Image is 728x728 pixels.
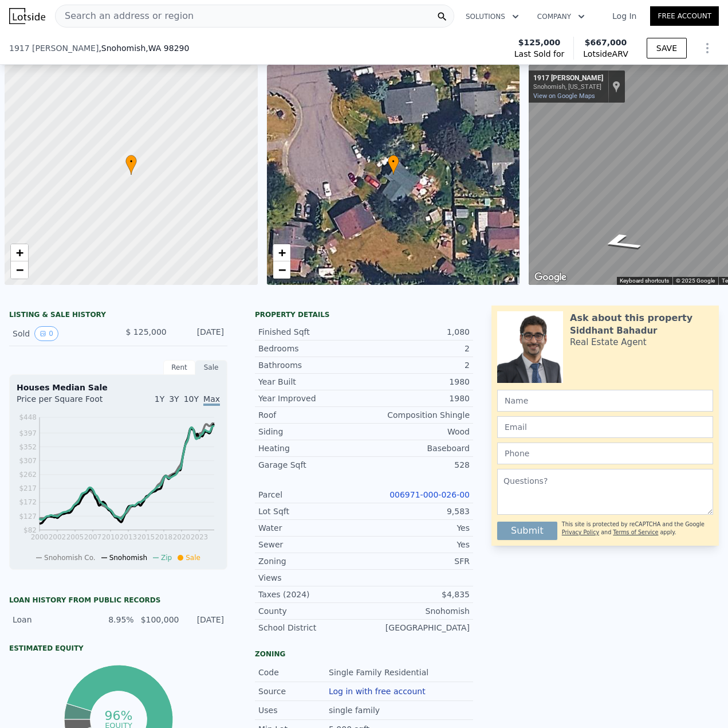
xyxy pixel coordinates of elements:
[258,393,364,404] div: Year Improved
[364,522,470,534] div: Yes
[203,394,220,406] span: Max
[258,572,364,584] div: Views
[388,156,399,167] span: •
[258,522,364,534] div: Water
[570,336,647,348] div: Real Estate Agent
[583,48,628,60] span: Lotside ARV
[19,413,37,421] tspan: $448
[19,443,37,451] tspan: $352
[120,533,137,541] tspan: 2013
[518,37,561,48] span: $125,000
[125,155,137,175] div: •
[533,92,595,100] a: View on Google Maps
[17,382,220,393] div: Houses Median Sale
[676,277,715,284] span: © 2025 Google
[258,409,364,421] div: Roof
[255,310,473,319] div: Property details
[497,522,557,540] button: Submit
[56,9,194,23] span: Search an address or region
[13,326,109,341] div: Sold
[44,554,96,562] span: Snohomish Co.
[195,360,227,375] div: Sale
[497,416,713,438] input: Email
[258,459,364,471] div: Garage Sqft
[329,687,426,696] button: Log in with free account
[532,270,569,285] img: Google
[364,443,470,454] div: Baseboard
[620,277,669,285] button: Keyboard shortcuts
[176,326,224,341] div: [DATE]
[191,533,208,541] tspan: 2023
[364,506,470,517] div: 9,583
[141,614,179,625] div: $100,000
[258,426,364,437] div: Siding
[364,376,470,388] div: 1980
[329,704,382,716] div: single family
[11,261,28,279] a: Zoom out
[104,709,132,723] tspan: 96%
[258,539,364,550] div: Sewer
[258,443,364,454] div: Heating
[258,589,364,600] div: Taxes (2024)
[364,539,470,550] div: Yes
[96,614,134,625] div: 8.95%
[161,554,172,562] span: Zip
[258,667,329,678] div: Code
[613,529,658,535] a: Terms of Service
[13,614,89,625] div: Loan
[137,533,155,541] tspan: 2015
[514,48,565,60] span: Last Sold for
[9,8,45,24] img: Lotside
[364,459,470,471] div: 528
[125,327,166,336] span: $ 125,000
[364,605,470,617] div: Snohomish
[258,605,364,617] div: County
[562,529,599,535] a: Privacy Policy
[532,270,569,285] a: Open this area in Google Maps (opens a new window)
[583,229,658,255] path: Go North, Hill Pl
[273,261,290,279] a: Zoom out
[258,489,364,500] div: Parcel
[364,343,470,354] div: 2
[34,326,58,341] button: View historical data
[19,457,37,465] tspan: $307
[364,622,470,633] div: [GEOGRAPHIC_DATA]
[647,38,687,58] button: SAVE
[258,555,364,567] div: Zoning
[84,533,102,541] tspan: 2007
[31,533,49,541] tspan: 2000
[184,394,199,404] span: 10Y
[9,42,99,54] span: 1917 [PERSON_NAME]
[258,343,364,354] div: Bedrooms
[169,394,179,404] span: 3Y
[612,80,620,93] a: Show location on map
[173,533,191,541] tspan: 2020
[66,533,84,541] tspan: 2005
[258,704,329,716] div: Uses
[109,554,147,562] span: Snohomish
[16,245,23,260] span: +
[696,37,719,60] button: Show Options
[364,393,470,404] div: 1980
[186,554,200,562] span: Sale
[258,506,364,517] div: Lot Sqft
[9,596,227,605] div: Loan history from public records
[273,244,290,261] a: Zoom in
[19,471,37,479] tspan: $262
[364,326,470,338] div: 1,080
[125,156,137,167] span: •
[533,83,603,91] div: Snohomish, [US_STATE]
[497,390,713,412] input: Name
[364,359,470,371] div: 2
[102,533,120,541] tspan: 2010
[528,6,594,27] button: Company
[186,614,224,625] div: [DATE]
[533,74,603,83] div: 1917 [PERSON_NAME]
[155,533,173,541] tspan: 2018
[23,526,37,534] tspan: $82
[258,622,364,633] div: School District
[585,38,627,47] span: $667,000
[258,376,364,388] div: Year Built
[17,393,119,412] div: Price per Square Foot
[258,359,364,371] div: Bathrooms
